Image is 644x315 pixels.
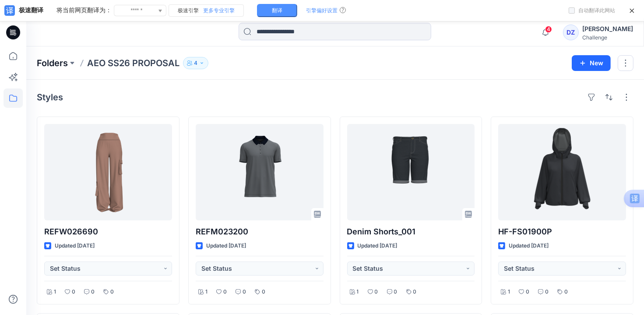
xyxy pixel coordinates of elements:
p: 0 [526,287,529,297]
div: DZ [563,25,579,40]
p: 0 [91,287,95,297]
h4: Styles [37,92,63,103]
p: 4 [194,58,197,68]
p: AEO SS26 PROPOSAL [87,57,179,69]
p: 0 [223,287,227,297]
p: Denim Shorts_001 [347,226,475,238]
p: 0 [394,287,398,297]
p: 0 [262,287,265,297]
div: Challenge [582,34,633,41]
span: 4 [545,26,552,33]
a: REFM023200 [196,124,324,220]
p: 0 [375,287,378,297]
p: Updated [DATE] [55,241,95,251]
button: New [572,55,611,71]
p: 0 [413,287,417,297]
a: Folders [37,57,68,69]
p: Updated [DATE] [509,241,549,251]
p: 0 [243,287,246,297]
p: 1 [508,287,510,297]
p: 0 [110,287,114,297]
p: REFM023200 [196,226,324,238]
p: 0 [564,287,568,297]
div: [PERSON_NAME] [582,24,633,34]
p: 1 [54,287,56,297]
button: 4 [183,57,208,69]
p: 1 [205,287,208,297]
a: HF-FS01900P [498,124,626,220]
a: REFW026690 [44,124,172,220]
p: Updated [DATE] [358,241,398,251]
p: REFW026690 [44,226,172,238]
p: 0 [72,287,75,297]
a: Denim Shorts_001 [347,124,475,220]
p: 1 [357,287,359,297]
p: HF-FS01900P [498,226,626,238]
p: Updated [DATE] [206,241,246,251]
p: 0 [545,287,549,297]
